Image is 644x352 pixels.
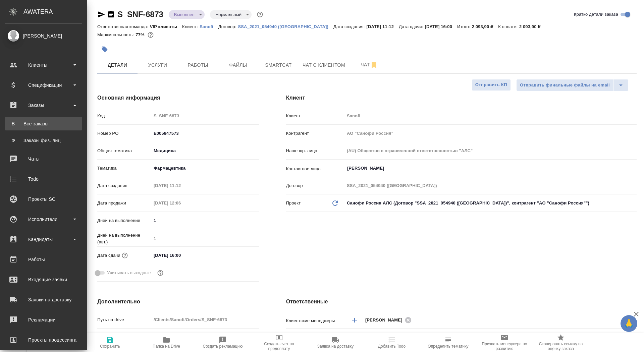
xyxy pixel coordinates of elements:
p: Общая тематика [97,148,151,154]
input: ✎ Введи что-нибудь [151,216,259,225]
p: Клиент: [182,24,200,29]
span: Чат с клиентом [303,61,345,69]
div: Проекты процессинга [5,335,82,345]
span: Работы [182,61,214,69]
span: Добавить Todo [378,344,406,349]
button: 🙏 [621,315,637,332]
p: К оплате: [498,24,519,29]
div: Проекты SC [5,194,82,204]
button: Создать рекламацию [195,333,251,352]
div: Входящие заявки [5,275,82,285]
a: Заявки на доставку [2,291,86,308]
span: Учитывать выходные [107,270,151,276]
button: Отправить финальные файлы на email [516,79,613,91]
button: Создать счет на предоплату [251,333,307,352]
p: 77% [136,32,146,37]
a: ФЗаказы физ. лиц [5,134,82,147]
div: Рекламации [5,315,82,325]
p: Контрагент [286,130,344,137]
p: Дней на выполнение [97,217,151,224]
span: Отправить финальные файлы на email [520,81,610,89]
button: Добавить менеджера [346,312,363,328]
a: Проекты SC [2,191,86,208]
a: SSA_2021_054940 ([GEOGRAPHIC_DATA]) [238,23,333,29]
h4: Дополнительно [97,298,259,306]
span: Чат [353,61,385,69]
div: [PERSON_NAME] [365,316,414,324]
div: Заказы физ. лиц [8,137,79,144]
p: [DATE] 16:00 [425,24,457,29]
button: Нормальный [213,12,244,17]
div: Фармацевтика [151,163,259,174]
span: Детали [101,61,133,69]
p: Код [97,113,151,119]
span: Создать рекламацию [203,344,243,349]
p: Sanofi [200,24,218,29]
p: Договор [286,182,344,189]
p: Дата создания [97,182,151,189]
button: Добавить тэг [97,42,112,57]
button: Определить тематику [420,333,476,352]
div: Выполнен [210,10,252,19]
span: Призвать менеджера по развитию [480,342,529,351]
span: Файлы [222,61,254,69]
a: Sanofi [200,23,218,29]
p: Контактное лицо [286,166,344,172]
button: Добавить Todo [364,333,420,352]
p: [DATE] 11:12 [366,24,399,29]
input: Пустое поле [344,181,637,190]
p: Дата сдачи [97,252,120,259]
p: Тематика [97,165,151,172]
a: Входящие заявки [2,271,86,288]
button: Сохранить [82,333,138,352]
div: split button [516,79,629,91]
div: Заказы [5,100,82,110]
p: Клиентские менеджеры [286,317,344,324]
p: Наше юр. лицо [286,148,344,154]
button: Скопировать ссылку на оценку заказа [533,333,589,352]
button: Если добавить услуги и заполнить их объемом, то дата рассчитается автоматически [120,251,129,260]
p: Проект [286,200,301,207]
p: Итого: [457,24,472,29]
span: 🙏 [623,316,635,331]
button: 394.58 RUB; [146,31,155,39]
a: S_SNF-6873 [117,10,163,19]
p: Ответственная команда [286,331,331,345]
button: Заявка на доставку [307,333,364,352]
input: Пустое поле [151,198,210,208]
p: Дней на выполнение (авт.) [97,232,151,245]
button: Open [633,168,634,169]
button: Папка на Drive [138,333,195,352]
div: Todo [5,174,82,184]
span: Сохранить [100,344,120,349]
input: Пустое поле [344,111,637,121]
span: Скопировать ссылку на оценку заказа [537,342,585,351]
span: Отправить КП [475,81,507,89]
p: 2 093,90 ₽ [519,24,546,29]
input: ✎ Введи что-нибудь [151,332,259,342]
button: Доп статусы указывают на важность/срочность заказа [256,10,264,19]
p: SSA_2021_054940 ([GEOGRAPHIC_DATA]) [238,24,333,29]
span: Кратко детали заказа [574,11,618,18]
p: VIP клиенты [150,24,182,29]
span: Услуги [142,61,174,69]
div: [PERSON_NAME] [5,32,82,40]
div: Спецификации [5,80,82,90]
svg: Отписаться [370,61,378,69]
input: ✎ Введи что-нибудь [151,128,259,138]
input: ✎ Введи что-нибудь [151,250,210,260]
button: Призвать менеджера по развитию [476,333,533,352]
p: Путь на drive [97,316,151,323]
span: Определить тематику [428,344,468,349]
div: Работы [5,254,82,265]
div: Санофи Россия АЛС (Договор "SSA_2021_054940 ([GEOGRAPHIC_DATA])", контрагент "АО "Санофи Россия"") [344,197,637,209]
input: Пустое поле [151,181,210,190]
input: Пустое поле [151,315,259,325]
p: Дата создания: [333,24,366,29]
p: Дата продажи [97,200,151,207]
p: Дата сдачи: [399,24,425,29]
span: Папка на Drive [153,344,180,349]
a: Рекламации [2,311,86,328]
div: Исполнители [5,214,82,224]
div: VIP клиенты [344,332,637,344]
